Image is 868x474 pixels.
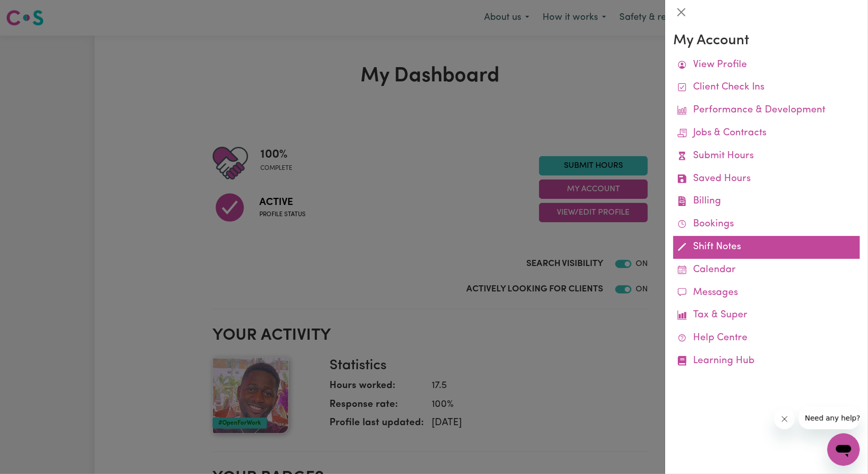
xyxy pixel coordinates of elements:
[673,190,860,213] a: Billing
[774,409,795,429] iframe: Close message
[673,350,860,373] a: Learning Hub
[673,145,860,168] a: Submit Hours
[673,122,860,145] a: Jobs & Contracts
[673,236,860,259] a: Shift Notes
[673,304,860,327] a: Tax & Super
[799,407,860,429] iframe: Message from company
[673,327,860,350] a: Help Centre
[673,168,860,191] a: Saved Hours
[673,213,860,236] a: Bookings
[673,33,860,50] h3: My Account
[673,282,860,305] a: Messages
[673,4,690,20] button: Close
[673,76,860,99] a: Client Check Ins
[673,54,860,77] a: View Profile
[6,7,62,15] span: Need any help?
[673,259,860,282] a: Calendar
[673,99,860,122] a: Performance & Development
[827,433,860,466] iframe: Button to launch messaging window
